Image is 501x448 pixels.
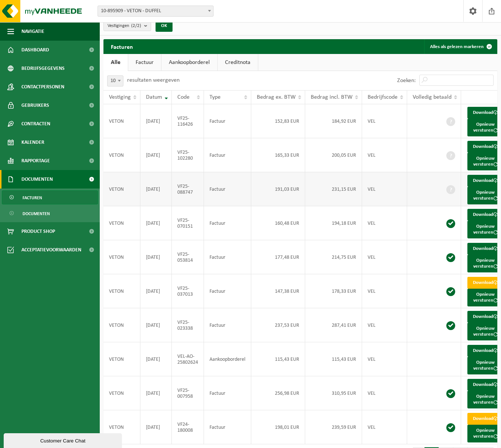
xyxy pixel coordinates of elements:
span: Rapportage [21,152,50,170]
a: Aankoopborderel [161,54,217,71]
iframe: chat widget [4,432,123,448]
td: Factuur [204,104,251,138]
td: VF25-088747 [172,172,204,206]
span: Bedrijfsgegevens [21,59,65,78]
span: 10-895909 - VETON - DUFFEL [98,6,214,17]
span: Facturen [23,191,42,205]
td: 152,83 EUR [251,104,305,138]
td: VETON [103,240,140,274]
span: Volledig betaald [413,94,451,100]
button: Alles als gelezen markeren [424,39,497,54]
td: VEL [362,274,407,308]
td: VEL [362,240,407,274]
td: 287,41 EUR [305,308,362,342]
td: Factuur [204,410,251,444]
td: Factuur [204,308,251,342]
h2: Facturen [103,39,140,54]
a: Facturen [2,190,98,204]
span: Documenten [23,207,50,221]
td: VEL [362,104,407,138]
label: resultaten weergeven [127,77,180,83]
td: VETON [103,376,140,410]
td: 160,48 EUR [251,206,305,240]
td: 237,53 EUR [251,308,305,342]
span: 10 [107,75,123,86]
td: VETON [103,274,140,308]
span: Bedrag incl. BTW [311,94,352,100]
td: VETON [103,206,140,240]
span: Gebruikers [21,96,49,115]
td: VF25-023338 [172,308,204,342]
td: VETON [103,104,140,138]
td: Aankoopborderel [204,342,251,376]
td: Factuur [204,138,251,172]
td: VF25-037013 [172,274,204,308]
a: Factuur [128,54,161,71]
td: [DATE] [140,240,172,274]
td: [DATE] [140,206,172,240]
td: VETON [103,410,140,444]
td: 214,75 EUR [305,240,362,274]
a: Alle [103,54,128,71]
span: 10 [108,76,123,86]
td: 115,43 EUR [305,342,362,376]
a: Creditnota [218,54,258,71]
span: Documenten [21,170,53,189]
a: Documenten [2,206,98,220]
td: VF25-053814 [172,240,204,274]
td: [DATE] [140,308,172,342]
td: Factuur [204,274,251,308]
td: 194,18 EUR [305,206,362,240]
span: Contracten [21,115,50,133]
td: VETON [103,308,140,342]
td: VEL [362,308,407,342]
td: [DATE] [140,172,172,206]
td: 231,15 EUR [305,172,362,206]
td: VEL [362,410,407,444]
td: 184,92 EUR [305,104,362,138]
td: VETON [103,172,140,206]
td: [DATE] [140,138,172,172]
td: [DATE] [140,104,172,138]
td: [DATE] [140,410,172,444]
span: Code [177,94,190,100]
td: VETON [103,138,140,172]
td: 165,33 EUR [251,138,305,172]
span: Bedrijfscode [368,94,398,100]
td: [DATE] [140,376,172,410]
td: VEL-AO-25802624 [172,342,204,376]
td: 256,98 EUR [251,376,305,410]
td: 177,48 EUR [251,240,305,274]
td: 200,05 EUR [305,138,362,172]
td: 310,95 EUR [305,376,362,410]
td: 178,33 EUR [305,274,362,308]
span: 10-895909 - VETON - DUFFEL [98,6,213,16]
span: Product Shop [21,222,55,241]
td: [DATE] [140,274,172,308]
td: VF25-007958 [172,376,204,410]
td: VEL [362,342,407,376]
td: [DATE] [140,342,172,376]
td: Factuur [204,240,251,274]
td: Factuur [204,172,251,206]
count: (2/2) [131,23,141,28]
td: VEL [362,376,407,410]
td: VEL [362,206,407,240]
td: VF25-070151 [172,206,204,240]
span: Type [209,94,221,100]
span: Dashboard [21,41,49,59]
td: VEL [362,172,407,206]
td: 198,01 EUR [251,410,305,444]
label: Zoeken: [397,78,416,84]
td: Factuur [204,206,251,240]
span: Bedrag ex. BTW [257,94,296,100]
span: Contactpersonen [21,78,64,96]
td: 115,43 EUR [251,342,305,376]
td: Factuur [204,376,251,410]
td: VETON [103,342,140,376]
td: 191,03 EUR [251,172,305,206]
td: 147,38 EUR [251,274,305,308]
td: VF24-180008 [172,410,204,444]
span: Acceptatievoorwaarden [21,241,81,259]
